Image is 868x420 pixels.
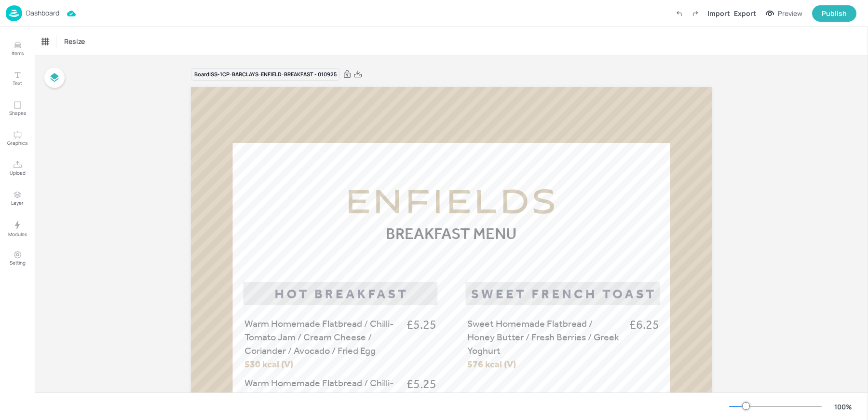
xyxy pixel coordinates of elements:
span: £5.25 [407,376,436,393]
span: Resize [62,36,87,46]
span: £5.25 [407,317,436,334]
span: 576 kcal (V) [467,358,516,370]
button: Publish [812,5,856,22]
span: Sweet Homemade Flatbread / Honey Butter / Fresh Berries / Greek Yoghurt [467,318,619,356]
div: Preview [778,8,802,19]
span: Warm Homemade Flatbread / Chilli-Tomato Jam / Cream Cheese / Coriander / Double Bacon / Fried Egg [244,377,397,416]
div: Board ISS-1CP-BARCLAYS-ENFIELD-BREAKFAST - 010925 [191,68,340,81]
div: 100 % [831,402,854,412]
div: Export [734,8,756,18]
button: Preview [760,6,808,21]
label: Redo (Ctrl + Y) [687,5,704,22]
span: 530 kcal (V) [244,358,293,370]
div: Import [707,8,730,18]
span: Warm Homemade Flatbread / Chilli-Tomato Jam / Cream Cheese / Coriander / Avocado / Fried Egg [244,318,394,356]
label: Undo (Ctrl + Z) [671,5,687,22]
div: Publish [822,8,847,19]
span: £6.25 [629,317,659,334]
p: Dashboard [26,10,59,16]
img: logo-86c26b7e.jpg [6,5,22,21]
